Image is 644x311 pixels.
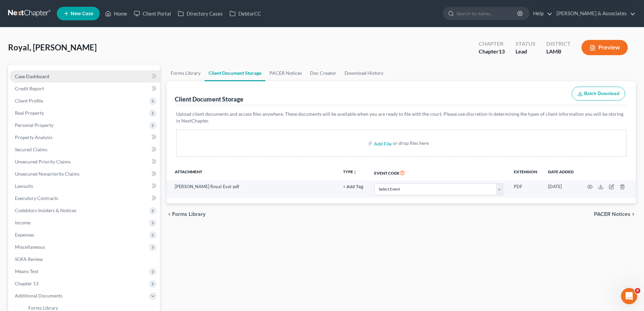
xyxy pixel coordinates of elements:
[9,156,160,168] a: Unsecured Priority Claims
[499,48,505,54] span: 13
[175,95,243,103] div: Client Document Storage
[508,165,543,180] th: Extension
[174,7,226,20] a: Directory Cases
[340,65,387,81] a: Download History
[9,131,160,143] a: Property Analysis
[15,207,76,213] span: Codebtors Insiders & Notices
[584,91,619,96] span: Batch Download
[553,7,636,20] a: [PERSON_NAME] & Associates
[369,165,508,180] th: Event Code
[479,40,505,48] div: Chapter
[343,183,363,190] a: + Add Tag
[176,111,626,124] p: Upload client documents and access files anywhere. These documents will be available when you are...
[15,293,63,298] span: Additional Documents
[594,212,630,217] span: PACER Notices
[393,140,429,147] div: or drop files here
[546,40,571,48] div: District
[594,212,636,217] button: PACER Notices chevron_right
[630,212,636,217] i: chevron_right
[621,288,637,304] iframe: Intercom live chat
[15,159,71,164] span: Unsecured Priority Claims
[205,65,265,81] a: Client Document Storage
[353,170,357,174] i: unfold_more
[15,220,30,225] span: Income
[15,110,44,116] span: Real Property
[530,7,552,20] a: Help
[516,48,535,55] div: Lead
[9,83,160,95] a: Credit Report
[167,180,338,198] td: [PERSON_NAME] Royal Eval-pdf
[172,212,206,217] span: Forms Library
[15,256,43,262] span: SOFA Review
[15,147,47,152] span: Secured Claims
[130,7,174,20] a: Client Portal
[15,244,45,250] span: Miscellaneous
[9,180,160,192] a: Lawsuits
[306,65,340,81] a: Doc Creator
[15,195,58,201] span: Executory Contracts
[167,65,205,81] a: Forms Library
[543,165,579,180] th: Date added
[9,70,160,83] a: Case Dashboard
[343,185,363,189] button: + Add Tag
[167,212,172,217] i: chevron_left
[516,40,535,48] div: Status
[635,288,640,293] span: 6
[71,11,93,16] span: New Case
[15,86,44,91] span: Credit Report
[9,168,160,180] a: Unsecured Nonpriority Claims
[572,87,625,101] button: Batch Download
[167,165,338,180] th: Attachment
[15,268,38,274] span: Means Test
[226,7,264,20] a: DebtorCC
[8,42,97,52] span: Royal, [PERSON_NAME]
[479,48,505,55] div: Chapter
[28,305,58,311] span: Forms Library
[15,281,39,286] span: Chapter 13
[543,180,579,198] td: [DATE]
[9,143,160,156] a: Secured Claims
[167,212,206,217] button: chevron_left Forms Library
[15,134,52,140] span: Property Analysis
[9,253,160,265] a: SOFA Review
[15,232,34,238] span: Expenses
[546,48,571,55] div: LAMB
[343,170,357,174] button: TYPEunfold_more
[102,7,130,20] a: Home
[15,171,79,177] span: Unsecured Nonpriority Claims
[265,65,306,81] a: PACER Notices
[581,40,628,55] button: Preview
[508,180,543,198] td: PDF
[456,7,518,20] input: Search by name...
[9,192,160,204] a: Executory Contracts
[15,122,53,128] span: Personal Property
[15,98,43,104] span: Client Profile
[15,183,33,189] span: Lawsuits
[15,73,49,79] span: Case Dashboard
